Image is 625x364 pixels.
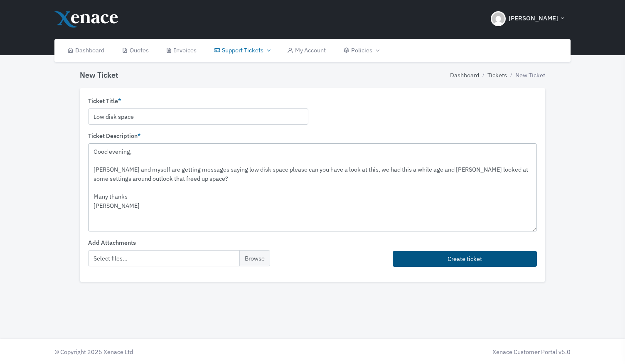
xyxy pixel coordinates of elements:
[88,238,136,247] label: Add Attachments
[317,347,571,357] div: Xenace Customer Portal v5.0
[278,39,335,62] a: My Account
[509,14,558,23] span: [PERSON_NAME]
[50,347,312,357] div: © Copyright 2025 Xenace Ltd
[507,71,545,80] li: New Ticket
[113,39,157,62] a: Quotes
[487,71,507,80] a: Tickets
[450,71,479,80] a: Dashboard
[157,39,205,62] a: Invoices
[486,4,571,33] button: [PERSON_NAME]
[80,71,118,80] h4: New Ticket
[335,39,387,62] a: Policies
[205,39,278,62] a: Support Tickets
[59,39,113,62] a: Dashboard
[88,131,140,140] label: Ticket Description
[393,251,537,267] button: Create ticket
[491,11,506,26] img: Header Avatar
[88,96,121,106] label: Ticket Title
